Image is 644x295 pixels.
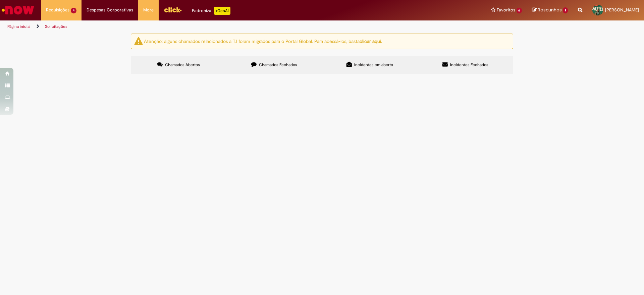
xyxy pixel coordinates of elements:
[605,7,639,13] span: [PERSON_NAME]
[164,5,182,15] img: click_logo_yellow_360x200.png
[87,7,133,13] span: Despesas Corporativas
[517,8,522,13] span: 6
[45,24,67,29] a: Solicitações
[497,7,515,13] span: Favoritos
[259,62,297,67] span: Chamados Fechados
[354,62,393,67] span: Incidentes em aberto
[165,62,200,67] span: Chamados Abertos
[192,7,230,15] div: Padroniza
[5,20,424,33] ul: Trilhas de página
[214,7,230,15] p: +GenAi
[1,3,35,17] img: ServiceNow
[144,38,382,44] ng-bind-html: Atenção: alguns chamados relacionados a T.I foram migrados para o Portal Global. Para acessá-los,...
[360,38,382,44] a: clicar aqui.
[7,24,31,29] a: Página inicial
[563,7,568,13] span: 1
[46,7,69,13] span: Requisições
[143,7,154,13] span: More
[538,7,562,13] span: Rascunhos
[532,7,568,13] a: Rascunhos
[71,8,76,13] span: 4
[450,62,488,67] span: Incidentes Fechados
